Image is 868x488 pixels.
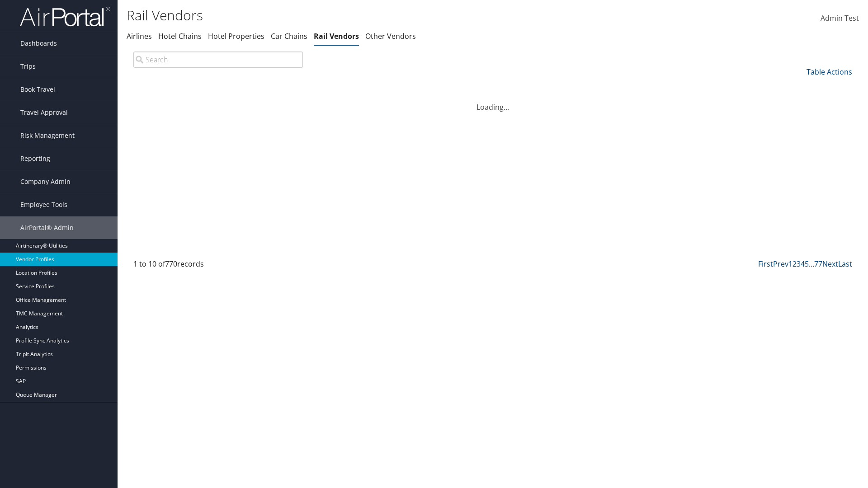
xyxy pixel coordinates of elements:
a: Car Chains [271,31,307,41]
a: Admin Test [821,5,859,33]
span: Company Admin [20,170,71,193]
a: 2 [793,259,797,269]
a: Hotel Properties [208,31,264,41]
a: 1 [788,259,793,269]
a: 77 [814,259,822,269]
input: Search [133,52,303,68]
a: 4 [801,259,805,269]
a: Airlines [127,31,152,41]
a: Hotel Chains [158,31,202,41]
span: Employee Tools [20,193,67,216]
div: Loading... [127,91,859,113]
span: Travel Approval [20,101,68,124]
span: Trips [20,55,36,78]
span: Dashboards [20,32,57,55]
a: Rail Vendors [314,31,359,41]
span: Admin Test [821,13,859,23]
span: Book Travel [20,78,55,101]
a: 5 [805,259,809,269]
a: First [758,259,773,269]
span: 770 [165,259,177,269]
div: 1 to 10 of records [133,258,303,274]
a: Table Actions [807,67,852,77]
img: airportal-logo.png [20,6,110,27]
span: AirPortal® Admin [20,216,74,239]
a: Prev [773,259,788,269]
a: 3 [797,259,801,269]
a: Other Vendors [365,31,416,41]
a: Next [822,259,838,269]
span: Reporting [20,147,50,170]
h1: Rail Vendors [127,6,615,25]
span: Risk Management [20,124,75,147]
a: Last [838,259,852,269]
span: … [809,259,814,269]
